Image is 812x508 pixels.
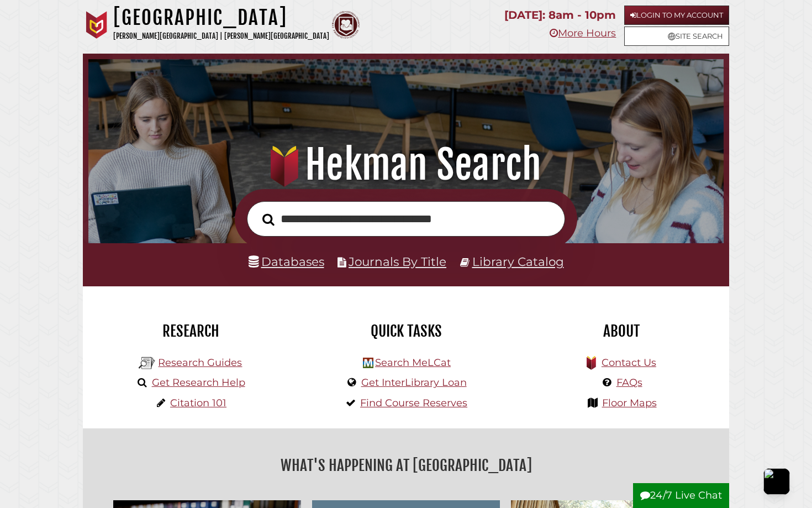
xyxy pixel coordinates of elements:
[616,376,642,389] a: FAQs
[101,140,711,189] h1: Hekman Search
[363,358,373,368] img: Hekman Library Logo
[332,11,360,39] img: Calvin Theological Seminary
[349,254,446,269] a: Journals By Title
[158,357,242,369] a: Research Guides
[91,453,721,478] h2: What's Happening at [GEOGRAPHIC_DATA]
[170,397,226,409] a: Citation 101
[602,397,657,409] a: Floor Maps
[249,254,324,269] a: Databases
[504,6,616,25] p: [DATE]: 8am - 10pm
[624,6,729,25] a: Login to My Account
[375,357,451,369] a: Search MeLCat
[139,355,155,371] img: Hekman Library Logo
[257,210,280,229] button: Search
[83,11,110,39] img: Calvin University
[152,376,245,389] a: Get Research Help
[91,322,290,341] h2: Research
[472,254,564,269] a: Library Catalog
[262,213,275,226] i: Search
[113,30,329,43] p: [PERSON_NAME][GEOGRAPHIC_DATA] | [PERSON_NAME][GEOGRAPHIC_DATA]
[307,322,505,341] h2: Quick Tasks
[550,27,616,39] a: More Hours
[361,376,467,389] a: Get InterLibrary Loan
[113,6,329,30] h1: [GEOGRAPHIC_DATA]
[360,397,467,409] a: Find Course Reserves
[602,357,656,369] a: Contact Us
[522,322,721,341] h2: About
[624,27,729,46] a: Site Search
